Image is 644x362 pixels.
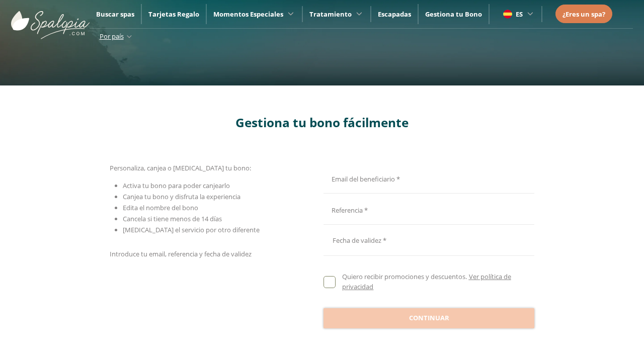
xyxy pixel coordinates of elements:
[425,10,482,19] a: Gestiona tu Bono
[123,181,230,190] span: Activa tu bono para poder canjearlo
[123,214,222,223] span: Cancela si tiene menos de 14 días
[11,1,90,39] img: ImgLogoSpalopia.BvClDcEz.svg
[123,192,240,201] span: Canjea tu bono y disfruta la experiencia
[324,308,534,328] button: Continuar
[562,9,605,20] a: ¿Eres un spa?
[342,272,467,281] span: Quiero recibir promociones y descuentos.
[148,10,199,19] a: Tarjetas Regalo
[378,10,411,19] a: Escapadas
[110,163,251,172] span: Personaliza, canjea o [MEDICAL_DATA] tu bono:
[123,225,260,234] span: [MEDICAL_DATA] el servicio por otro diferente
[110,249,252,258] span: Introduce tu email, referencia y fecha de validez
[342,272,511,291] a: Ver política de privacidad
[123,203,198,212] span: Edita el nombre del bono
[409,313,449,323] span: Continuar
[96,10,134,19] a: Buscar spas
[235,114,409,131] span: Gestiona tu bono fácilmente
[100,32,124,41] span: Por país
[562,10,605,19] span: ¿Eres un spa?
